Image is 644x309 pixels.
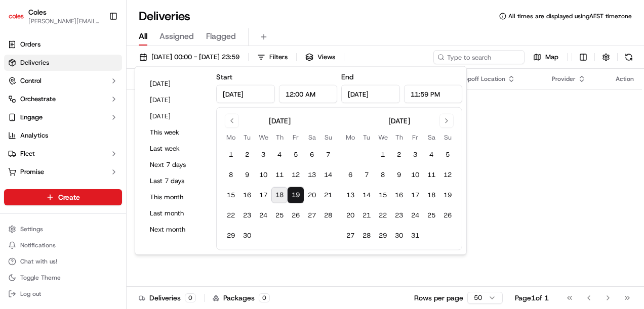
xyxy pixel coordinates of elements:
button: Go to previous month [225,114,239,128]
button: Next 7 days [145,158,206,172]
button: 9 [239,167,255,183]
button: 6 [342,167,358,183]
button: [DATE] [145,77,206,91]
span: Knowledge Base [20,146,77,156]
h1: Deliveries [139,8,190,24]
span: Views [317,53,335,62]
button: 24 [407,207,423,224]
button: 26 [288,207,304,224]
button: 25 [271,207,288,224]
button: 22 [223,207,239,224]
button: Last week [145,142,206,156]
button: 14 [320,167,336,183]
div: [DATE] [388,116,410,126]
img: Nash [10,10,30,30]
span: Analytics [20,131,48,140]
button: This week [145,125,206,140]
button: 3 [255,147,271,163]
button: 2 [391,147,407,163]
div: 📗 [10,147,18,155]
div: [DATE] [269,116,291,126]
button: 27 [304,207,320,224]
button: 18 [271,187,288,203]
button: 11 [271,167,288,183]
p: Rows per page [414,293,463,303]
button: 20 [342,207,358,224]
button: This month [145,190,206,204]
button: 28 [320,207,336,224]
button: Fleet [4,146,122,162]
button: [PERSON_NAME][EMAIL_ADDRESS][PERSON_NAME][PERSON_NAME][DOMAIN_NAME] [28,17,101,25]
button: Coles [28,7,47,17]
button: 3 [407,147,423,163]
a: Powered byPylon [71,170,123,179]
button: 22 [375,207,391,224]
button: 13 [304,167,320,183]
button: 19 [439,187,456,203]
button: Next month [145,223,206,237]
button: 24 [255,207,271,224]
button: ColesColes[PERSON_NAME][EMAIL_ADDRESS][PERSON_NAME][PERSON_NAME][DOMAIN_NAME] [4,4,105,28]
button: 17 [407,187,423,203]
button: 26 [439,207,456,224]
span: Pylon [101,171,123,179]
th: Friday [407,132,423,143]
div: No results. [131,109,638,117]
span: Toggle Theme [20,274,61,282]
button: 31 [407,228,423,244]
button: Views [301,50,340,64]
th: Monday [342,132,358,143]
button: 15 [375,187,391,203]
input: Date [341,85,400,103]
span: Deliveries [20,58,49,67]
button: 13 [342,187,358,203]
button: 4 [423,147,439,163]
th: Saturday [304,132,320,143]
button: 10 [255,167,271,183]
button: Map [529,50,563,64]
button: 18 [423,187,439,203]
th: Thursday [391,132,407,143]
span: Chat with us! [20,257,57,266]
a: Analytics [4,127,122,144]
span: Engage [20,113,43,122]
span: Assigned [159,30,194,42]
button: 7 [320,147,336,163]
button: Chat with us! [4,254,122,269]
button: [DATE] [145,109,206,123]
div: 0 [185,293,196,302]
button: 29 [223,228,239,244]
div: Start new chat [34,96,166,106]
button: 5 [439,147,456,163]
button: 12 [288,167,304,183]
button: 19 [288,187,304,203]
button: 1 [223,147,239,163]
button: 28 [358,228,375,244]
button: 15 [223,187,239,203]
button: Filters [253,50,292,64]
button: 27 [342,228,358,244]
th: Monday [223,132,239,143]
button: Last 7 days [145,174,206,188]
div: Deliveries [139,293,196,303]
span: [DATE] 00:00 - [DATE] 23:59 [151,53,239,62]
th: Saturday [423,132,439,143]
button: 25 [423,207,439,224]
button: Notifications [4,238,122,252]
span: Provider [552,75,576,83]
th: Friday [288,132,304,143]
th: Tuesday [239,132,255,143]
button: 8 [375,167,391,183]
span: All times are displayed using AEST timezone [508,12,632,20]
button: 8 [223,167,239,183]
input: Got a question? Start typing here... [26,65,182,75]
th: Wednesday [375,132,391,143]
span: Dropoff Location [458,75,505,83]
span: Orchestrate [20,95,56,104]
button: 16 [391,187,407,203]
span: Settings [20,225,43,233]
span: Create [58,192,80,202]
button: 1 [375,147,391,163]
